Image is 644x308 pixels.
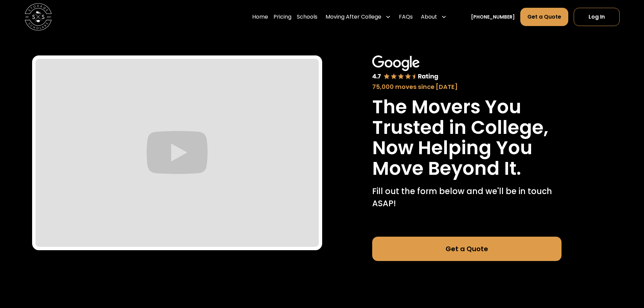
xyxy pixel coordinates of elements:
[326,13,381,21] div: Moving After College
[323,7,393,26] div: Moving After College
[252,7,268,26] a: Home
[372,55,438,81] img: Google 4.7 star rating
[372,97,562,179] h1: The Movers You Trusted in College, Now Helping You Move Beyond It.
[574,8,620,26] a: Log In
[421,13,437,21] div: About
[372,237,562,261] a: Get a Quote
[399,7,413,26] a: FAQs
[372,82,562,91] div: 75,000 moves since [DATE]
[418,7,449,26] div: About
[372,185,562,210] p: Fill out the form below and we'll be in touch ASAP!
[520,8,568,26] a: Get a Quote
[273,7,291,26] a: Pricing
[471,14,515,21] a: [PHONE_NUMBER]
[297,7,317,26] a: Schools
[35,59,318,247] iframe: Graduate Shipping
[25,3,52,30] img: Storage Scholars main logo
